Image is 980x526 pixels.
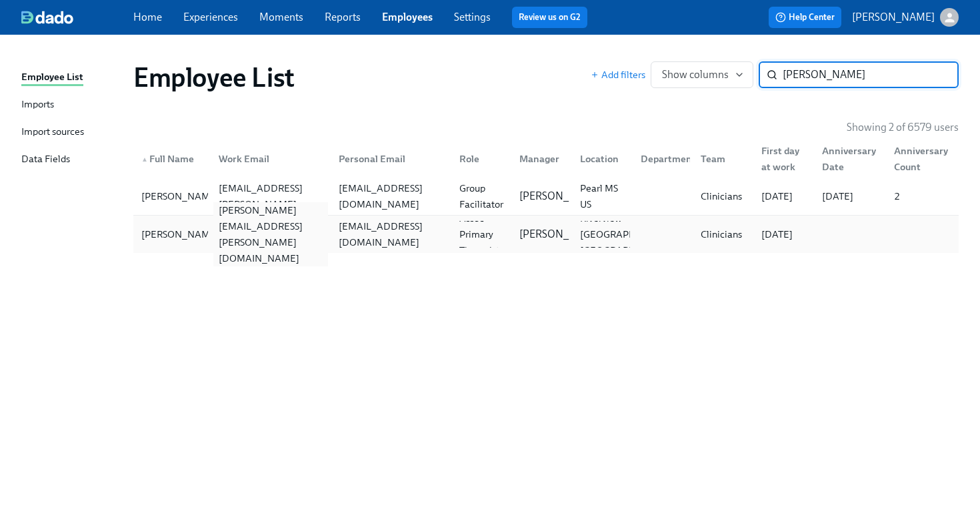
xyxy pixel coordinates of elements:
div: Role [454,151,509,167]
div: Data Fields [21,152,70,168]
a: Reports [325,11,361,23]
a: Employees [382,11,433,23]
div: [PERSON_NAME][PERSON_NAME][EMAIL_ADDRESS][PERSON_NAME][DOMAIN_NAME][EMAIL_ADDRESS][DOMAIN_NAME]Gr... [133,178,959,215]
a: Moments [259,11,303,23]
a: Review us on G2 [519,11,581,24]
a: [PERSON_NAME][PERSON_NAME][EMAIL_ADDRESS][PERSON_NAME][DOMAIN_NAME][EMAIL_ADDRESS][DOMAIN_NAME]Gr... [133,178,959,216]
button: Review us on G2 [512,7,587,28]
a: dado [21,11,133,24]
p: [PERSON_NAME] [852,10,935,25]
input: Search by name [783,61,959,88]
button: Add filters [591,68,645,81]
div: Assoc Primary Therapist [454,210,509,258]
div: Work Email [213,151,329,167]
button: Show columns [651,61,753,88]
div: [PERSON_NAME][EMAIL_ADDRESS][PERSON_NAME][DOMAIN_NAME] [213,164,329,228]
div: Riverview [GEOGRAPHIC_DATA] [GEOGRAPHIC_DATA] [575,210,683,258]
span: Help Center [775,11,835,24]
div: 2 [889,188,956,204]
div: Manager [509,146,569,172]
div: Team [690,146,751,172]
h1: Employee List [133,61,295,93]
div: Imports [21,97,54,113]
div: Location [569,146,630,172]
div: Personal Email [333,151,449,167]
div: Department [635,151,701,167]
a: Settings [454,11,491,23]
div: [DATE] [817,188,884,204]
button: [PERSON_NAME] [852,8,959,27]
div: [PERSON_NAME] [136,188,225,204]
div: Anniversary Count [889,143,956,175]
div: Anniversary Count [883,146,956,172]
div: Work Email [208,146,329,172]
div: [DATE] [756,188,811,204]
div: Department [630,146,691,172]
div: Import sources [21,124,84,141]
span: ▲ [141,156,148,163]
div: Employee List [21,69,83,86]
div: [PERSON_NAME][EMAIL_ADDRESS][PERSON_NAME][DOMAIN_NAME] [213,202,329,266]
a: Employee List [21,69,123,86]
div: Anniversary Date [817,143,884,175]
div: Clinicians [695,188,751,204]
a: Home [133,11,162,23]
div: [PERSON_NAME] [136,226,225,242]
p: [PERSON_NAME] [519,189,602,204]
div: Pearl MS US [575,180,630,212]
div: Team [695,151,751,167]
div: Personal Email [328,146,449,172]
div: Group Facilitator [454,180,509,212]
a: Data Fields [21,152,123,168]
div: ▲Full Name [136,146,208,172]
div: Role [449,146,509,172]
div: Location [575,151,630,167]
p: [PERSON_NAME] [519,227,602,242]
p: Showing 2 of 6579 users [847,120,959,135]
div: Anniversary Date [811,146,884,172]
div: Full Name [136,151,208,167]
div: First day at work [751,146,811,172]
div: [EMAIL_ADDRESS][DOMAIN_NAME] [333,180,449,212]
div: First day at work [756,143,811,175]
a: Imports [21,97,123,113]
button: Help Center [769,7,841,28]
div: Clinicians [695,226,751,242]
div: Manager [514,151,569,167]
img: dado [21,11,73,24]
div: [DATE] [756,226,811,242]
div: [EMAIL_ADDRESS][DOMAIN_NAME] [333,218,449,250]
a: Import sources [21,124,123,141]
a: Experiences [183,11,238,23]
a: [PERSON_NAME][PERSON_NAME][EMAIL_ADDRESS][PERSON_NAME][DOMAIN_NAME][EMAIL_ADDRESS][DOMAIN_NAME]As... [133,216,959,253]
span: Show columns [662,68,742,81]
